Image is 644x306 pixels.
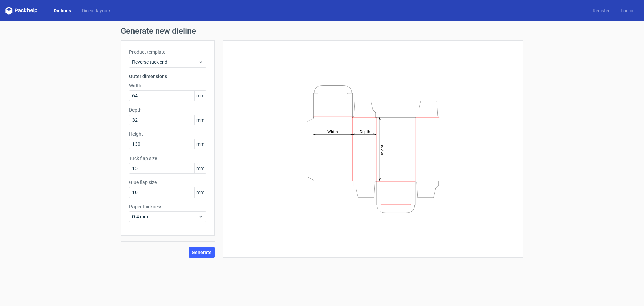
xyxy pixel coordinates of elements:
h1: Generate new dieline [121,27,523,35]
a: Dielines [48,7,76,14]
label: Glue flap size [129,179,206,186]
tspan: Height [380,144,384,156]
label: Depth [129,106,206,113]
a: Log in [615,7,639,14]
span: mm [194,139,206,149]
label: Paper thickness [129,203,206,210]
span: mm [194,187,206,198]
button: Generate [189,247,215,258]
span: Generate [192,250,212,255]
span: 0.4 mm [132,213,198,220]
span: mm [194,163,206,173]
h3: Outer dimensions [129,73,206,80]
a: Register [587,7,615,14]
a: Diecut layouts [76,7,117,14]
label: Product template [129,49,206,55]
span: Reverse tuck end [132,59,198,65]
label: Tuck flap size [129,155,206,162]
span: mm [194,115,206,125]
tspan: Width [327,129,338,134]
span: mm [194,91,206,101]
label: Width [129,82,206,89]
tspan: Depth [360,129,370,134]
label: Height [129,131,206,137]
